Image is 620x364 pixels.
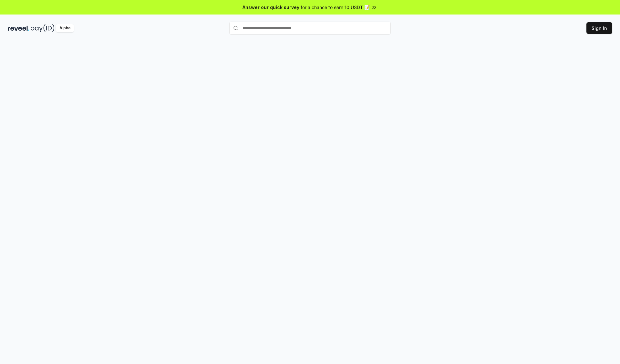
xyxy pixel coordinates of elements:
img: reveel_dark [8,24,29,32]
img: pay_id [31,24,55,32]
button: Sign In [586,22,612,34]
span: Answer our quick survey [243,4,299,11]
span: for a chance to earn 10 USDT 📝 [301,4,370,11]
div: Alpha [56,24,74,32]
